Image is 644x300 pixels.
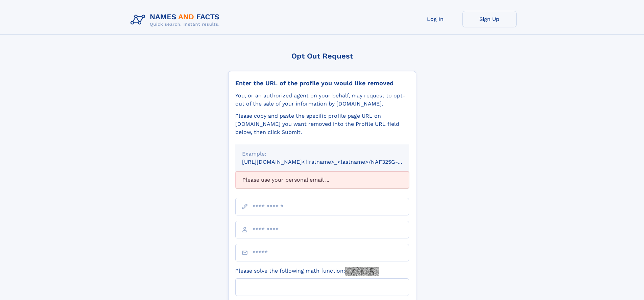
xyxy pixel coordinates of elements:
a: Sign Up [462,11,517,27]
div: Please use your personal email ... [235,171,409,188]
div: You, or an authorized agent on your behalf, may request to opt-out of the sale of your informatio... [235,92,409,108]
div: Enter the URL of the profile you would like removed [235,79,409,87]
small: [URL][DOMAIN_NAME]<firstname>_<lastname>/NAF325G-xxxxxxxx [242,159,422,165]
label: Please solve the following math function: [235,267,379,276]
div: Opt Out Request [228,52,416,60]
a: Log In [408,11,462,27]
div: Please copy and paste the specific profile page URL on [DOMAIN_NAME] you want removed into the Pr... [235,112,409,136]
div: Example: [242,150,402,158]
img: Logo Names and Facts [128,11,225,29]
